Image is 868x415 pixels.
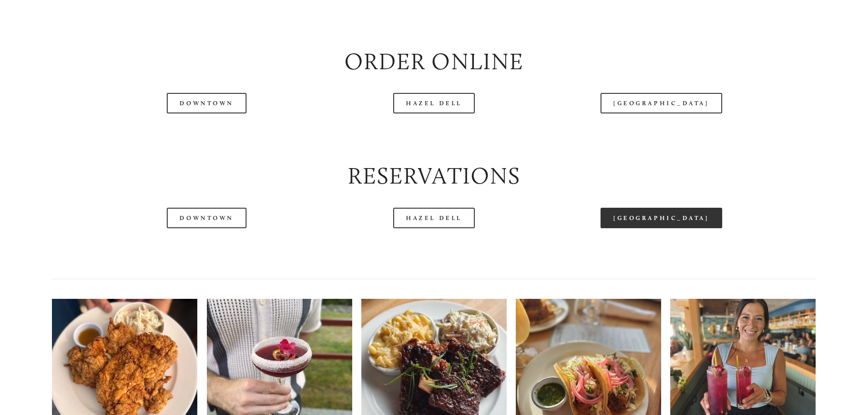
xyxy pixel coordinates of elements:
a: Hazel Dell [393,93,475,113]
a: [GEOGRAPHIC_DATA] [601,93,722,113]
a: Downtown [167,208,246,228]
a: Hazel Dell [393,208,475,228]
a: [GEOGRAPHIC_DATA] [601,208,722,228]
a: Downtown [167,93,246,113]
h2: Reservations [52,160,816,192]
